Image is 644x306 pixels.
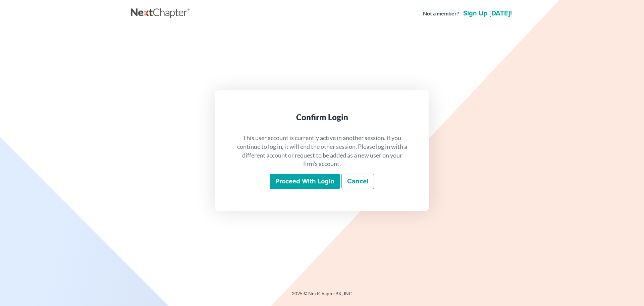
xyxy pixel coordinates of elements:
[423,10,459,17] strong: Not a member?
[236,134,408,168] p: This user account is currently active in another session. If you continue to log in, it will end ...
[131,290,513,302] div: 2025 © NextChapterBK, INC
[341,174,374,189] a: Cancel
[270,174,340,189] input: Proceed with login
[236,112,408,123] div: Confirm Login
[462,10,513,17] a: Sign up [DATE]!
